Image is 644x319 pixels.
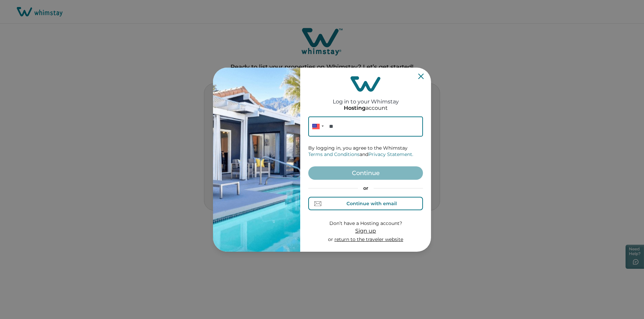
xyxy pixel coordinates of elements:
[333,92,399,105] h2: Log in to your Whimstay
[344,105,388,111] p: account
[308,166,423,180] button: Continue
[368,151,413,157] a: Privacy Statement.
[308,197,423,210] button: Continue with email
[308,145,423,158] p: By logging in, you agree to the Whimstay and
[308,116,326,137] div: United States: + 1
[346,201,397,206] div: Continue with email
[344,105,366,111] p: Hosting
[308,151,360,157] a: Terms and Conditions
[334,236,403,242] a: return to the traveler website
[308,185,423,192] p: or
[328,236,403,243] p: or
[355,228,376,234] span: Sign up
[351,76,381,92] img: login-logo
[213,68,300,252] img: auth-banner
[418,74,424,79] button: Close
[328,220,403,227] p: Don’t have a Hosting account?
